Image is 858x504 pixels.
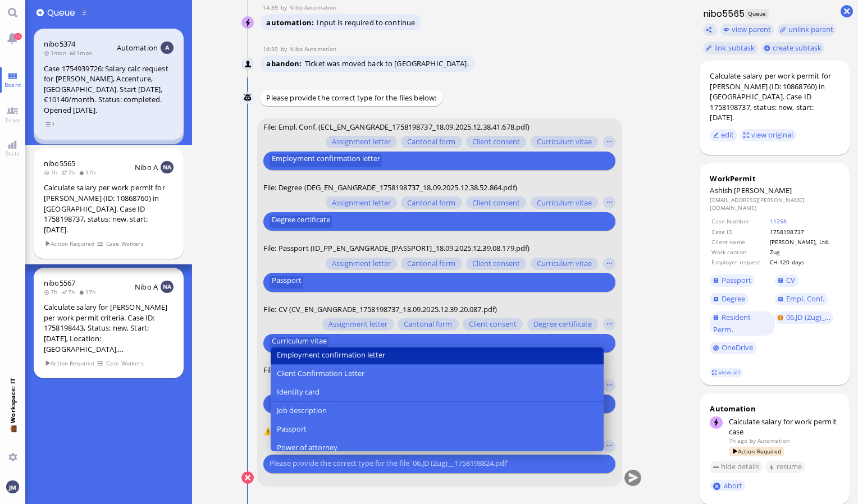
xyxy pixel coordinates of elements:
[710,461,763,473] button: hide details
[44,288,61,296] span: 7h
[777,24,837,36] button: unlink parent
[469,320,517,329] span: Client consent
[277,368,364,379] span: Client Confirmation Letter
[332,259,391,268] span: Assignment letter
[401,136,462,148] button: Cantonal form
[786,294,824,304] span: Empl. Conf.
[271,438,604,457] button: Power of attorney
[401,258,462,270] button: Cantonal form
[277,386,320,398] span: Identity card
[537,198,592,207] span: Curriculum vitae
[106,359,144,368] span: Case Workers
[271,383,604,402] button: Identity card
[466,136,526,148] button: Client consent
[61,288,79,296] span: 7h
[44,39,75,49] a: nibo5374
[769,237,838,246] td: [PERSON_NAME], Ltd.
[745,9,768,19] span: Queue
[270,276,303,288] button: Passport
[242,17,254,29] img: Nibo Automation
[769,248,838,256] td: Zug
[714,43,755,53] span: link subtask
[272,276,302,288] span: Passport
[260,90,442,106] div: Please provide the correct type for the files below:
[44,302,174,354] div: Calculate salary for [PERSON_NAME] per work permit criteria. Case ID: 1758198443, Status: new, St...
[722,275,752,285] span: Passport
[332,138,391,146] span: Assignment letter
[531,258,598,270] button: Curriculum vitae
[703,24,718,36] button: Copy ticket nibo5565 link to clipboard
[711,248,768,256] td: Work canton
[770,217,787,225] a: 11258
[36,9,44,16] button: Add
[2,81,24,89] span: Board
[263,304,497,314] span: File: CV (CV_EN_GANGRADE_1758198737_18.09.2025.12.39.20.087.pdf)
[263,365,550,375] span: File: Resident Perm. (ID_RP_DE_GANGRADE_1758198737_18.09.2025.12.39.32.361.pdf)
[44,168,61,176] span: 7h
[700,7,745,20] h1: nibo5565
[750,437,756,445] span: by
[47,6,79,19] span: Queue
[404,320,453,329] span: Cantonal form
[44,359,95,368] span: Action Required
[277,405,327,416] span: Job description
[44,239,95,249] span: Action Required
[729,447,784,456] span: Action Required
[270,337,328,349] button: Curriculum vitae
[263,3,281,11] span: 14:39
[786,312,830,322] span: 06.JD (Zug)_...
[711,237,768,246] td: Client name
[263,182,517,193] span: File: Degree (DEG_EN_GANGRADE_1758198737_18.09.2025.12.38.52.864.pdf)
[769,227,838,236] td: 1758198737
[289,3,336,11] span: automation@nibo.ai
[266,58,305,68] span: abandon
[263,45,281,53] span: 14:39
[263,121,530,131] span: File: Empl. Conf. (ECL_EN_GANGRADE_1758198737_18.09.2025.12.38.41.678.pdf)
[3,149,22,157] span: Stats
[710,342,756,354] a: OneDrive
[277,349,385,361] span: Employment confirmation letter
[242,58,254,71] img: Nibo Automation
[44,182,174,235] div: Calculate salary per work permit for [PERSON_NAME] (ID: 10868760) in [GEOGRAPHIC_DATA]. Case ID 1...
[401,196,462,209] button: Cantonal form
[326,196,397,209] button: Assignment letter
[710,293,748,305] a: Degree
[328,320,387,329] span: Assignment letter
[711,227,768,236] td: Case ID
[272,215,330,227] span: Degree certificate
[786,275,795,285] span: CV
[713,312,751,335] span: Resident Perm.
[710,173,839,184] div: WorkPermit
[271,346,604,365] button: Employment confirmation letter
[322,318,394,331] button: Assignment letter
[711,217,768,226] td: Case Number
[277,442,337,453] span: Power of attorney
[44,158,75,168] a: nibo5565
[270,457,606,469] input: Please provide the correct type for the file '06.JD (Zug)__1758198824.pdf'
[710,274,755,287] a: Passport
[729,437,748,445] span: 7h ago
[466,258,526,270] button: Client consent
[710,368,742,377] a: view all
[710,311,774,336] a: Resident Perm.
[317,17,415,28] span: Input is required to continue
[44,120,56,129] span: view 1 items
[44,278,75,288] a: nibo5567
[332,198,391,207] span: Assignment letter
[710,71,839,123] div: Calculate salary per work permit for [PERSON_NAME] (ID: 10868760) in [GEOGRAPHIC_DATA]. Case ID 1...
[8,423,17,448] span: 💼 Workspace: IT
[472,138,520,146] span: Client consent
[537,138,592,146] span: Curriculum vitae
[398,318,458,331] button: Cantonal form
[703,42,758,54] task-group-action-menu: link subtask
[710,404,839,414] div: Automation
[710,196,839,212] dd: [EMAIL_ADDRESS][PERSON_NAME][DOMAIN_NAME]
[408,259,456,268] span: Cantonal form
[326,258,397,270] button: Assignment letter
[305,58,469,68] span: Ticket was moved back to [GEOGRAPHIC_DATA].
[775,293,828,305] a: Empl. Conf.
[70,49,95,57] span: 1mon
[270,398,331,410] button: Residence Permit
